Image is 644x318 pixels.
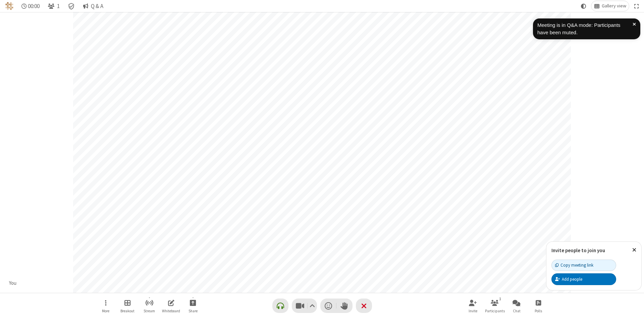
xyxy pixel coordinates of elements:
[336,299,353,313] button: Raise hand
[578,1,589,11] button: Using system theme
[528,296,548,315] button: Open poll
[189,309,198,313] span: Share
[161,296,181,315] button: Open shared whiteboard
[555,262,593,268] div: Copy meeting link
[308,299,317,313] button: Video setting
[57,3,60,9] span: 1
[551,247,605,254] label: Invite people to join you
[627,242,641,258] button: Close popover
[5,2,13,10] img: QA Selenium DO NOT DELETE OR CHANGE
[102,309,109,313] span: More
[485,309,505,313] span: Participants
[632,1,642,11] button: Fullscreen
[120,309,135,313] span: Breakout
[80,1,106,11] button: Q & A
[602,3,626,9] span: Gallery view
[183,296,203,315] button: Start sharing
[65,1,78,11] div: Meeting details Encryption enabled
[45,1,62,11] button: Open participant list
[292,299,317,313] button: Stop video (Alt+V)
[144,309,155,313] span: Stream
[7,279,19,287] div: You
[469,309,477,313] span: Invite
[139,296,159,315] button: Start streaming
[497,296,503,302] div: 1
[117,296,138,315] button: Manage Breakout Rooms
[91,3,103,9] span: Q & A
[506,296,527,315] button: Open chat
[28,3,40,9] span: 00:00
[513,309,521,313] span: Chat
[463,296,483,315] button: Invite participants (Alt+I)
[356,299,372,313] button: End or leave meeting
[320,299,336,313] button: Send a reaction
[485,296,505,315] button: Open participant list
[551,260,616,271] button: Copy meeting link
[162,309,180,313] span: Whiteboard
[19,1,43,11] div: Timer
[537,21,633,37] div: Meeting is in Q&A mode: Participants have been muted.
[551,273,616,285] button: Add people
[272,299,288,313] button: Connect your audio
[535,309,542,313] span: Polls
[96,296,116,315] button: Open menu
[591,1,629,11] button: Change layout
